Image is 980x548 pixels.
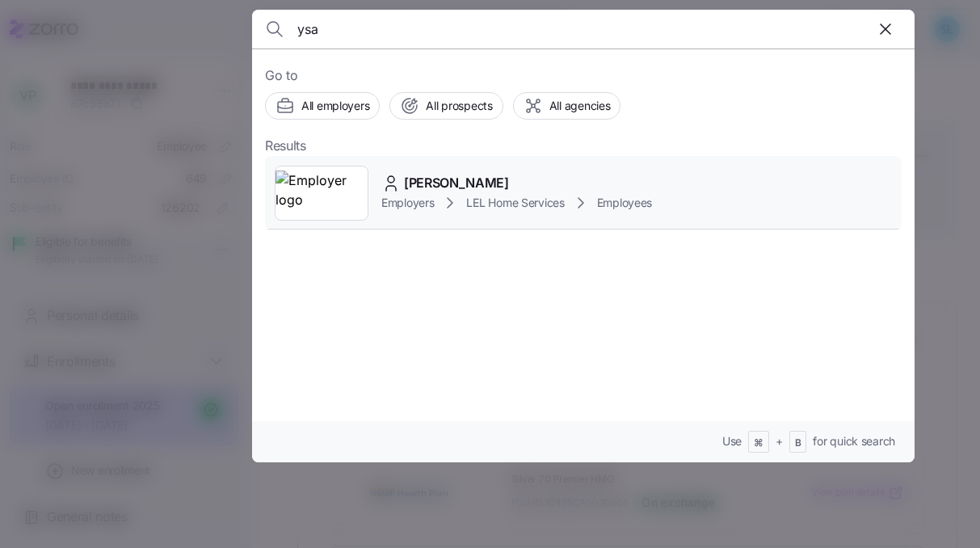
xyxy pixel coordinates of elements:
span: B [795,436,801,450]
button: All agencies [513,92,621,120]
button: All employers [265,92,380,120]
span: Use [722,433,742,449]
span: All prospects [426,98,492,114]
span: [PERSON_NAME] [404,173,509,193]
button: All prospects [389,92,503,120]
span: All agencies [549,98,611,114]
span: Employees [597,195,652,211]
span: + [776,433,783,449]
span: for quick search [813,433,895,449]
img: Employer logo [275,171,368,216]
span: All employers [301,98,369,114]
span: Results [265,136,306,156]
span: ⌘ [754,436,763,450]
span: LEL Home Services [466,195,564,211]
span: Go to [265,65,902,86]
span: Employers [381,195,434,211]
